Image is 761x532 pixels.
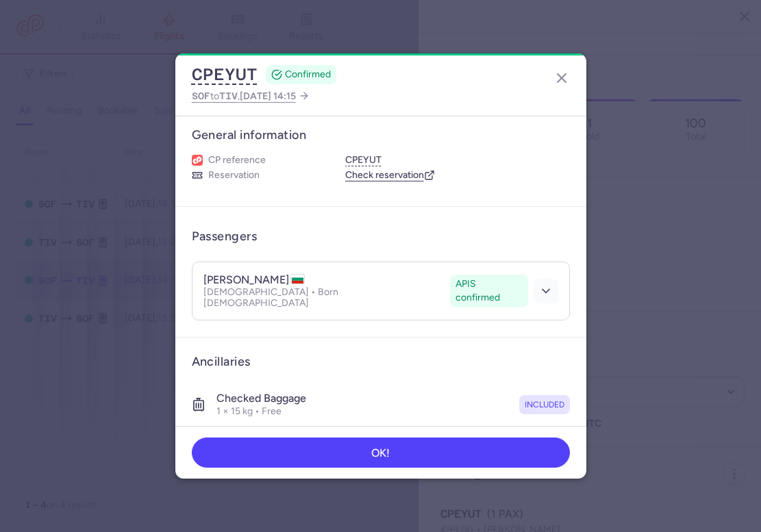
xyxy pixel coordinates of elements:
[208,154,266,166] span: CP reference
[208,169,260,181] span: Reservation
[285,68,331,81] span: CONFIRMED
[216,405,306,418] p: 1 × 15 kg • Free
[345,169,435,181] a: Check reservation
[371,447,390,459] span: OK!
[192,90,210,101] span: SOF
[219,90,238,101] span: TIV
[192,155,203,166] figure: 1L airline logo
[345,154,382,166] button: CPEYUT
[192,64,258,85] button: CPEYUT
[203,287,445,309] p: [DEMOGRAPHIC_DATA] • Born [DEMOGRAPHIC_DATA]
[192,354,570,370] h3: Ancillaries
[240,90,296,102] span: [DATE] 14:15
[192,88,296,105] span: to ,
[216,392,306,405] h4: Checked baggage
[456,277,522,305] span: APIS confirmed
[192,229,258,244] h3: Passengers
[203,273,305,287] h4: [PERSON_NAME]
[525,398,564,411] span: included
[192,127,570,143] h3: General information
[192,438,570,468] button: OK!
[192,88,310,105] a: SOFtoTIV,[DATE] 14:15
